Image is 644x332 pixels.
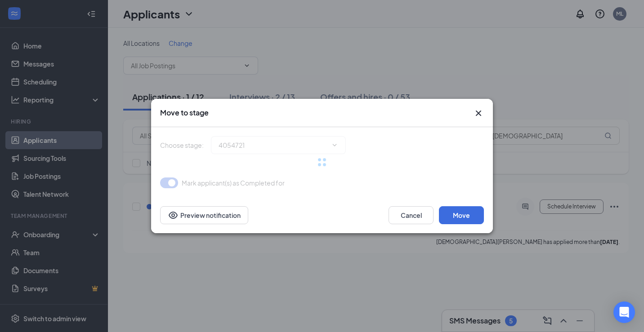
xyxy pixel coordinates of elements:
svg: Cross [473,108,484,119]
button: Move [439,206,484,224]
button: Preview notificationEye [160,206,248,224]
div: Open Intercom Messenger [613,301,635,323]
button: Cancel [389,206,434,224]
button: Close [473,108,484,119]
h3: Move to stage [160,108,209,118]
svg: Eye [168,210,179,221]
